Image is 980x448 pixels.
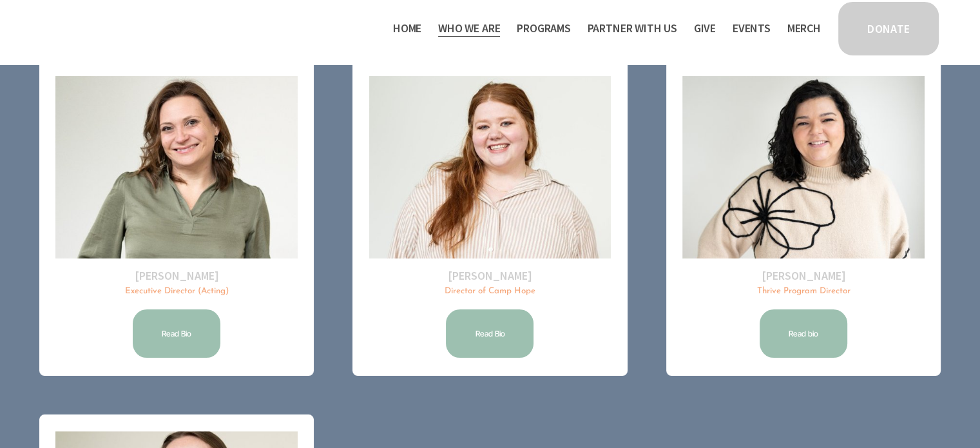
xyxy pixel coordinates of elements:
[393,18,421,39] a: Home
[438,18,500,39] a: folder dropdown
[55,286,297,298] p: Executive Director (Acting)
[517,18,571,39] a: folder dropdown
[517,19,571,38] span: Programs
[369,268,611,283] h2: [PERSON_NAME]
[787,18,821,39] a: Merch
[694,18,716,39] a: Give
[131,307,222,360] a: Read Bio
[438,19,500,38] span: Who We Are
[733,18,771,39] a: Events
[588,18,677,39] a: folder dropdown
[758,307,849,360] a: Read bio
[682,286,924,298] p: Thrive Program Director
[444,307,535,360] a: Read Bio
[369,286,611,298] p: Director of Camp Hope
[55,268,297,283] h2: [PERSON_NAME]
[682,268,924,283] h2: [PERSON_NAME]
[588,19,677,38] span: Partner With Us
